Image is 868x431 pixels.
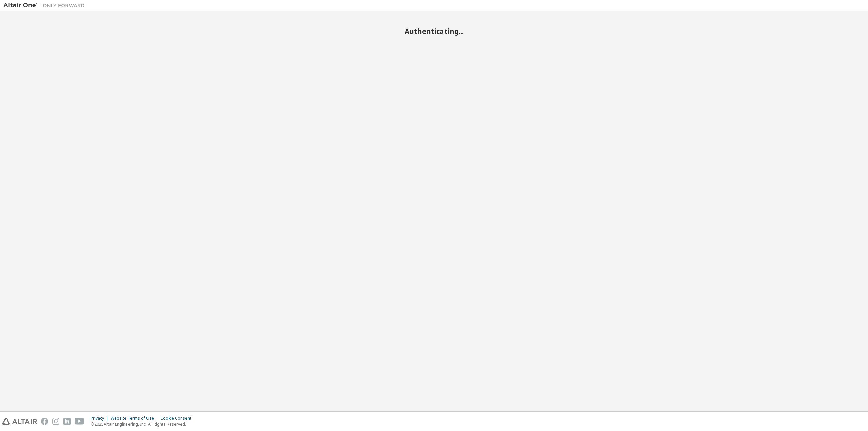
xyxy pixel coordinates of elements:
img: youtube.svg [75,418,84,425]
div: Privacy [91,416,111,421]
img: altair_logo.svg [2,418,37,425]
img: linkedin.svg [63,418,71,425]
img: instagram.svg [52,418,59,425]
img: Altair One [3,2,88,9]
div: Cookie Consent [160,416,195,421]
img: facebook.svg [41,418,48,425]
h2: Authenticating... [3,27,865,36]
div: Website Terms of Use [111,416,160,421]
p: © 2025 Altair Engineering, Inc. All Rights Reserved. [91,421,195,427]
